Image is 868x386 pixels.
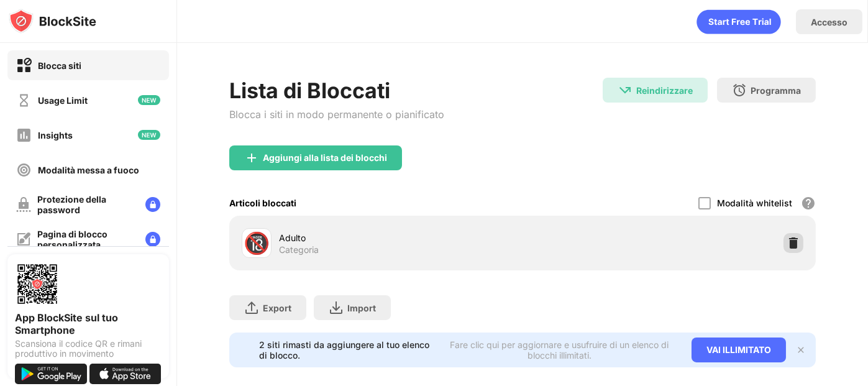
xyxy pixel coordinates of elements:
div: 2 siti rimasti da aggiungere al tuo elenco di blocco. [259,339,435,361]
div: Categoria [279,244,319,255]
div: Reindirizzare [636,85,693,96]
img: download-on-the-app-store.svg [89,364,162,384]
img: lock-menu.svg [145,197,160,212]
div: Fare clic qui per aggiornare e usufruire di un elenco di blocchi illimitati. [442,339,677,361]
img: block-on.svg [16,58,32,73]
div: Aggiungi alla lista dei blocchi [263,153,387,163]
div: VAI ILLIMITATO [692,338,786,362]
img: insights-off.svg [16,127,32,143]
div: Accesso [811,17,847,27]
div: Import [347,303,376,313]
img: lock-menu.svg [145,232,160,247]
div: Blocca siti [38,60,81,71]
img: logo-blocksite.svg [9,9,96,34]
img: password-protection-off.svg [16,197,31,212]
img: new-icon.svg [138,95,160,105]
img: get-it-on-google-play.svg [15,364,87,384]
div: Programma [751,85,801,96]
div: animation [697,9,781,34]
div: Usage Limit [38,95,88,106]
div: Modalità whitelist [717,198,792,208]
div: Insights [38,130,73,140]
div: Export [263,303,291,313]
img: x-button.svg [796,345,806,355]
div: Pagina di blocco personalizzata [37,229,135,250]
div: Articoli bloccati [229,198,296,208]
div: Adulto [279,231,523,244]
div: Blocca i siti in modo permanente o pianificato [229,108,444,121]
div: Protezione della password [37,194,135,215]
img: customize-block-page-off.svg [16,232,31,247]
div: Scansiona il codice QR e rimani produttivo in movimento [15,339,162,359]
div: App BlockSite sul tuo Smartphone [15,311,162,336]
div: Modalità messa a fuoco [38,165,139,175]
div: 🔞 [244,231,270,256]
img: new-icon.svg [138,130,160,140]
img: time-usage-off.svg [16,93,32,108]
img: options-page-qr-code.png [15,262,60,306]
img: focus-off.svg [16,162,32,178]
div: Lista di Bloccati [229,78,444,103]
